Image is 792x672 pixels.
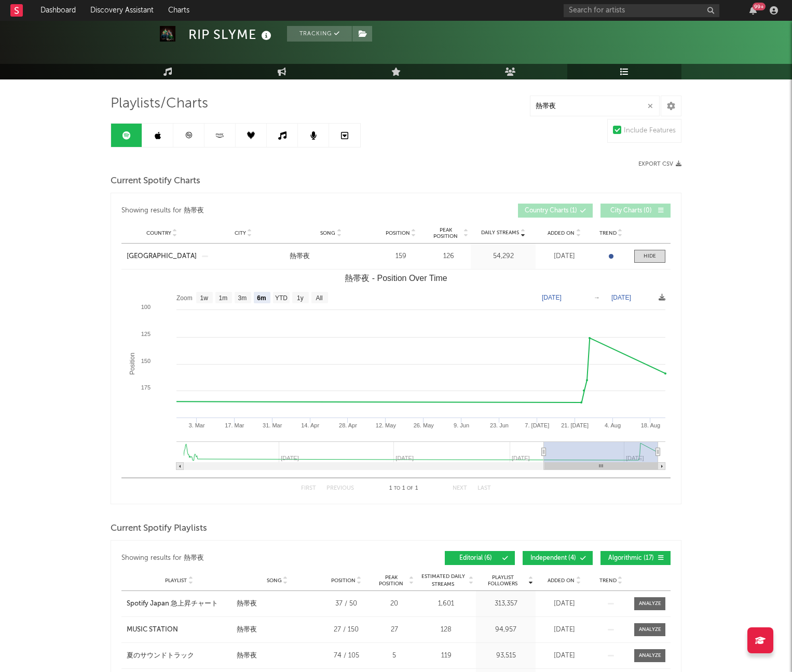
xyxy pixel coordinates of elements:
div: RIP SLYME [188,26,274,43]
span: Algorithmic ( 17 ) [607,555,655,561]
text: 12. May [376,422,397,428]
span: Editorial ( 6 ) [452,555,499,561]
span: Country [146,230,171,236]
span: Daily Streams [481,229,519,237]
text: 17. Mar [225,422,244,428]
div: 熱帯夜 [184,205,204,217]
span: of [407,486,413,491]
text: 9. Jun [454,422,469,428]
button: Last [477,486,491,491]
text: 4. Aug [605,422,621,428]
div: 1 1 1 [375,482,432,495]
span: Position [331,577,356,584]
a: MUSIC STATION [127,625,231,635]
div: Showing results for [121,204,396,218]
text: YTD [275,294,288,302]
button: Tracking [287,26,352,42]
div: 1,601 [419,599,473,609]
text: 100 [141,304,151,310]
span: Added On [548,577,575,584]
span: Playlist [165,577,187,584]
span: to [394,486,400,491]
span: City Charts ( 0 ) [607,208,655,214]
div: 27 [375,625,414,635]
span: Song [267,577,282,584]
div: 熱帯夜 [237,651,257,661]
div: 119 [419,651,473,661]
span: Current Spotify Playlists [111,522,207,535]
span: Estimated Daily Streams [419,573,467,588]
text: Zoom [176,294,193,302]
div: 熱帯夜 [237,625,257,635]
div: 20 [375,599,414,609]
button: Country Charts(1) [518,204,593,218]
text: 26. May [414,422,434,428]
div: 159 [377,251,424,262]
text: All [316,294,322,302]
text: 1w [200,294,209,302]
div: [DATE] [538,251,590,262]
span: Playlist Followers [479,574,527,587]
text: 14. Apr [301,422,319,428]
input: Search Playlists/Charts [530,96,660,116]
span: Peak Position [375,574,407,587]
text: 21. [DATE] [561,422,589,428]
a: 夏のサウンドトラック [127,651,231,661]
text: [DATE] [542,294,562,301]
div: 熱帯夜 [290,251,310,262]
text: 23. Jun [490,422,509,428]
button: Export CSV [638,161,681,167]
span: Trend [599,577,617,584]
button: Next [453,486,467,491]
a: 熱帯夜 [290,251,372,262]
text: 7. [DATE] [525,422,549,428]
text: 1y [297,294,304,302]
div: [DATE] [538,651,590,661]
text: 3. Mar [188,422,205,428]
div: Include Features [624,125,676,137]
button: City Charts(0) [600,204,671,218]
text: 31. Mar [263,422,282,428]
text: 6m [257,294,266,302]
text: 150 [141,358,151,364]
text: 1m [219,294,228,302]
div: 5 [375,651,414,661]
div: [DATE] [538,625,590,635]
div: 99 + [753,3,766,10]
span: Current Spotify Charts [111,175,200,187]
text: 3m [238,294,247,302]
a: [GEOGRAPHIC_DATA] [127,251,197,262]
span: Independent ( 4 ) [529,555,577,561]
a: Spotify Japan 急上昇チャート [127,599,231,609]
span: City [235,230,246,236]
input: Search for artists [564,4,719,17]
div: Showing results for [121,551,396,565]
button: Editorial(6) [445,551,515,565]
text: 18. Aug [641,422,660,428]
span: Country Charts ( 1 ) [525,208,577,214]
div: 夏のサウンドトラック [127,651,194,661]
div: 128 [419,625,473,635]
div: Spotify Japan 急上昇チャート [127,599,218,609]
button: Previous [326,486,354,491]
div: 94,957 [479,625,533,635]
div: 熱帯夜 [184,552,204,565]
div: 313,357 [479,599,533,609]
div: 126 [429,251,468,262]
span: Song [320,230,335,236]
svg: 熱帯夜 - Position Over Time [121,270,671,477]
span: Trend [599,230,617,236]
span: Position [386,230,410,236]
text: Position [129,353,136,375]
text: 125 [141,331,151,337]
div: 熱帯夜 [237,599,257,609]
text: 175 [141,384,151,391]
text: [DATE] [611,294,631,301]
div: 27 / 150 [323,625,370,635]
div: MUSIC STATION [127,625,178,635]
button: Independent(4) [523,551,593,565]
span: Added On [548,230,575,236]
div: 37 / 50 [323,599,370,609]
text: 熱帯夜 - Position Over Time [345,274,447,283]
